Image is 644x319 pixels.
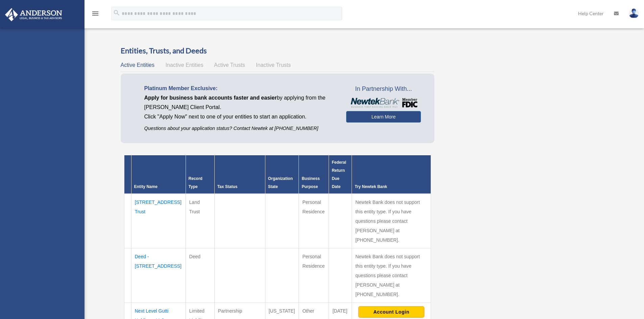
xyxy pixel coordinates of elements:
[346,111,421,123] a: Learn More
[629,8,639,18] img: User Pic
[214,155,265,194] th: Tax Status
[299,248,329,302] td: Personal Residence
[355,183,428,191] div: Try Newtek Bank
[265,155,299,194] th: Organization State
[131,155,186,194] th: Entity Name
[144,124,336,133] p: Questions about your application status? Contact Newtek at [PHONE_NUMBER]
[131,248,186,302] td: Deed - [STREET_ADDRESS]
[3,8,64,21] img: Anderson Advisors Platinum Portal
[186,155,214,194] th: Record Type
[144,93,336,112] p: by applying from the [PERSON_NAME] Client Portal.
[329,155,352,194] th: Federal Return Due Date
[121,46,435,56] h3: Entities, Trusts, and Deeds
[121,62,154,68] span: Active Entities
[299,194,329,248] td: Personal Residence
[186,194,214,248] td: Land Trust
[165,62,203,68] span: Inactive Entities
[91,9,99,18] i: menu
[256,62,291,68] span: Inactive Trusts
[352,248,431,302] td: Newtek Bank does not support this entity type. If you have questions please contact [PERSON_NAME]...
[144,84,336,93] p: Platinum Member Exclusive:
[91,12,99,18] a: menu
[144,112,336,122] p: Click "Apply Now" next to one of your entities to start an application.
[186,248,214,302] td: Deed
[299,155,329,194] th: Business Purpose
[352,194,431,248] td: Newtek Bank does not support this entity type. If you have questions please contact [PERSON_NAME]...
[358,306,424,318] button: Account Login
[350,98,418,108] img: NewtekBankLogoSM.png
[113,9,120,17] i: search
[131,194,186,248] td: [STREET_ADDRESS] Trust
[358,309,424,314] a: Account Login
[144,95,277,101] span: Apply for business bank accounts faster and easier
[214,62,245,68] span: Active Trusts
[346,84,421,95] span: In Partnership With...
